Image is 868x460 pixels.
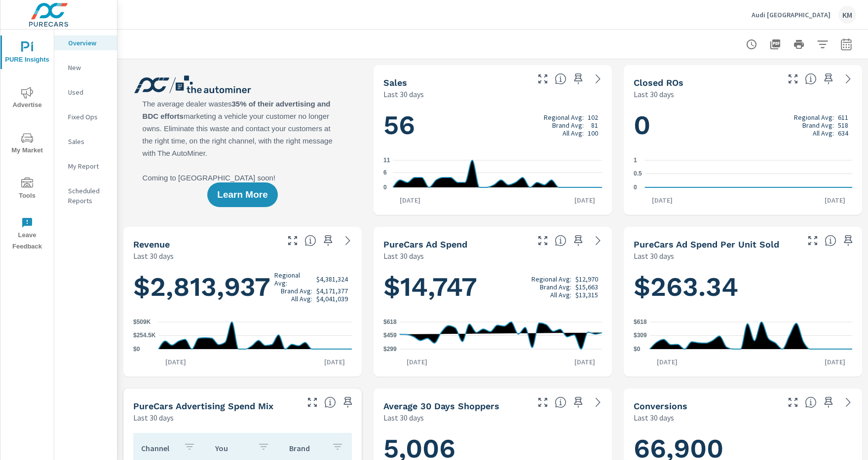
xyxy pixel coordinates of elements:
p: $15,663 [575,283,598,291]
text: $299 [383,346,397,353]
text: $0 [133,346,140,353]
p: 102 [588,113,598,121]
p: Scheduled Reports [68,186,109,206]
div: Fixed Ops [54,109,117,124]
span: Save this to your personalized report [570,71,586,87]
p: $4,041,039 [316,295,348,303]
p: $4,171,377 [316,287,348,295]
p: [DATE] [567,195,602,205]
p: All Avg: [550,291,571,299]
button: Learn More [207,182,277,207]
div: Used [54,85,117,100]
span: Tools [3,177,51,202]
text: 1 [634,157,637,164]
span: Total sales revenue over the selected date range. [Source: This data is sourced from the dealer’s... [304,235,316,247]
div: Scheduled Reports [54,183,117,208]
text: $0 [634,346,641,353]
a: See more details in report [840,394,856,410]
a: See more details in report [590,394,606,410]
p: All Avg: [563,129,584,137]
h1: 0 [634,108,852,142]
text: 0.5 [634,171,642,177]
p: [DATE] [650,357,684,367]
span: Save this to your personalized report [821,71,836,87]
h5: PureCars Ad Spend Per Unit Sold [634,239,779,249]
button: Make Fullscreen [535,394,551,410]
a: See more details in report [590,233,606,248]
h1: $2,813,937 [133,270,352,304]
p: Last 30 days [383,88,424,100]
text: $309 [634,332,647,339]
h5: Sales [383,77,407,88]
p: Brand [289,443,324,453]
p: Regional Avg: [544,113,584,121]
text: $459 [383,332,397,339]
button: Print Report [789,35,809,54]
span: Advertise [3,87,51,111]
div: KM [838,6,856,24]
p: Regional Avg: [794,113,834,121]
p: Audi [GEOGRAPHIC_DATA] [752,10,830,19]
p: Last 30 days [383,412,424,424]
span: Leave Feedback [3,217,51,252]
p: [DATE] [567,357,602,367]
h1: $14,747 [383,270,602,304]
text: 6 [383,169,387,176]
div: My Report [54,159,117,174]
p: [DATE] [400,357,434,367]
span: Average cost of advertising per each vehicle sold at the dealer over the selected date range. The... [825,235,836,247]
text: $509K [133,318,151,325]
p: You [215,443,250,453]
p: Last 30 days [634,250,674,262]
button: Make Fullscreen [535,233,551,248]
a: See more details in report [340,233,356,248]
span: Save this to your personalized report [340,394,356,410]
a: See more details in report [590,71,606,87]
h5: Average 30 Days Shoppers [383,401,499,411]
h5: Conversions [634,401,687,411]
p: [DATE] [317,357,352,367]
p: Fixed Ops [68,112,109,122]
p: $12,970 [575,275,598,283]
h1: 56 [383,108,602,142]
p: Regional Avg: [274,271,312,287]
h1: $263.34 [634,270,852,304]
p: Used [68,87,109,97]
span: Learn More [217,190,267,199]
button: Make Fullscreen [785,394,801,410]
span: Save this to your personalized report [320,233,336,248]
p: Brand Avg: [281,287,312,295]
text: 0 [383,184,387,191]
p: Brand Avg: [552,121,584,129]
text: 0 [634,184,637,191]
p: 518 [838,121,848,129]
div: Sales [54,134,117,149]
span: The number of dealer-specified goals completed by a visitor. [Source: This data is provided by th... [805,396,817,408]
p: Last 30 days [133,412,174,424]
h5: PureCars Advertising Spend Mix [133,401,273,411]
p: [DATE] [818,195,852,205]
span: Save this to your personalized report [570,394,586,410]
p: Last 30 days [634,412,674,424]
span: Total cost of media for all PureCars channels for the selected dealership group over the selected... [555,235,566,247]
p: 611 [838,113,848,121]
button: Make Fullscreen [304,394,320,410]
span: Number of Repair Orders Closed by the selected dealership group over the selected time range. [So... [805,73,817,85]
div: nav menu [0,30,54,256]
button: Select Date Range [836,35,856,54]
div: Overview [54,35,117,50]
text: $254.5K [133,332,156,339]
p: [DATE] [158,357,193,367]
p: All Avg: [813,129,834,137]
p: 634 [838,129,848,137]
p: $13,315 [575,291,598,299]
span: My Market [3,132,51,156]
text: $618 [634,318,647,325]
button: Make Fullscreen [285,233,301,248]
p: Last 30 days [634,88,674,100]
p: Channel [141,443,176,453]
p: Brand Avg: [802,121,834,129]
p: [DATE] [393,195,427,205]
p: $4,381,324 [316,275,348,283]
p: 100 [588,129,598,137]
